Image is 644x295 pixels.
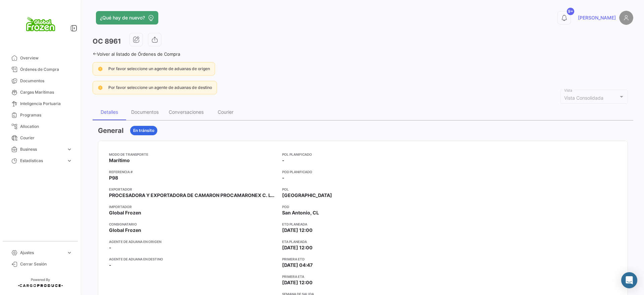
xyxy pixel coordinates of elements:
a: Courier [5,132,75,144]
span: Documentos [20,78,72,84]
app-card-info-title: Primera ETD [282,256,447,262]
app-card-info-title: Importador [109,204,277,209]
a: Documentos [5,75,75,87]
img: logo+global+frozen.png [23,8,57,42]
span: Courier [20,135,72,141]
span: [GEOGRAPHIC_DATA] [282,192,332,199]
span: Cargas Marítimas [20,89,72,95]
div: Courier [218,109,233,115]
div: Abrir Intercom Messenger [621,272,637,288]
app-card-info-title: Referencia # [109,169,277,175]
span: ¿Qué hay de nuevo? [100,14,145,21]
span: Ajustes [20,250,64,256]
app-card-info-title: Agente de Aduana en Origen [109,239,277,244]
app-card-info-title: POD [282,204,447,209]
button: ¿Qué hay de nuevo? [96,11,158,24]
app-card-info-title: Agente de Aduana en Destino [109,256,277,262]
span: [DATE] 12:00 [282,227,313,234]
span: Por favor seleccione un agente de aduanas de origen [108,66,210,71]
span: - [282,175,284,181]
span: Global Frozen [109,209,141,216]
span: Por favor seleccione un agente de aduanas de destino [108,85,212,90]
app-card-info-title: ETD planeada [282,222,447,227]
span: Global Frozen [109,227,141,234]
app-card-info-title: Modo de Transporte [109,152,277,157]
a: Cargas Marítimas [5,87,75,98]
a: Overview [5,52,75,64]
app-card-info-title: POD Planificado [282,169,447,175]
img: placeholder-user.png [619,11,633,25]
span: expand_more [66,250,72,256]
span: expand_more [66,158,72,164]
span: En tránsito [133,128,154,134]
span: San Antonio, CL [282,209,319,216]
app-card-info-title: POL [282,187,447,192]
div: Detalles [101,109,118,115]
span: - [109,262,111,268]
span: [DATE] 04:47 [282,262,313,268]
a: Órdenes de Compra [5,64,75,75]
span: - [282,157,284,164]
span: [DATE] 12:00 [282,244,313,251]
span: [DATE] 12:00 [282,279,313,286]
span: Órdenes de Compra [20,66,72,72]
span: expand_more [66,146,72,152]
a: Allocation [5,121,75,132]
a: Inteligencia Portuaria [5,98,75,109]
span: Programas [20,112,72,118]
span: Inteligencia Portuaria [20,101,72,107]
mat-select-trigger: Vista Consolidada [564,95,603,101]
span: [PERSON_NAME] [578,14,616,21]
div: Conversaciones [169,109,204,115]
h3: General [98,126,123,135]
app-card-info-title: POL Planificado [282,152,447,157]
span: Marítimo [109,157,130,164]
span: Cerrar Sesión [20,261,72,267]
a: Programas [5,109,75,121]
span: Overview [20,55,72,61]
span: P98 [109,175,118,181]
span: Allocation [20,124,72,130]
app-card-info-title: Exportador [109,187,277,192]
h3: OC 8961 [93,37,121,46]
app-card-info-title: Consignatario [109,222,277,227]
span: Estadísticas [20,158,64,164]
a: Volver al listado de Órdenes de Compra [93,51,180,57]
app-card-info-title: ETA planeada [282,239,447,244]
div: Documentos [131,109,159,115]
app-card-info-title: Primera ETA [282,274,447,279]
span: PROCESADORA Y EXPORTADORA DE CAMARON PROCAMARONEX C. LTDA. [109,192,277,199]
span: Business [20,146,64,152]
span: - [109,244,111,251]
